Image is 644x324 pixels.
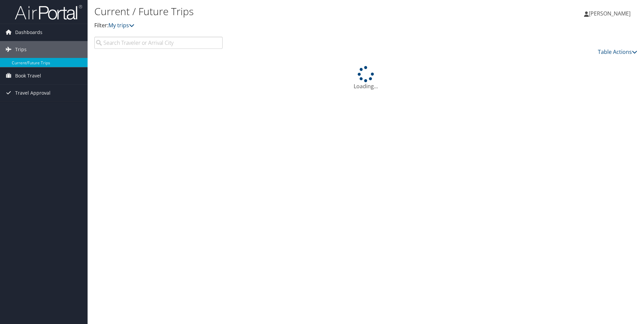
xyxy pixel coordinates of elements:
[108,22,134,29] a: My trips
[15,85,51,101] span: Travel Approval
[94,66,637,90] div: Loading...
[15,4,82,20] img: airportal-logo.png
[598,48,637,56] a: Table Actions
[589,10,631,17] span: [PERSON_NAME]
[94,37,223,49] input: Search Traveler or Arrival City
[584,3,637,24] a: [PERSON_NAME]
[15,67,41,84] span: Book Travel
[15,24,42,41] span: Dashboards
[15,41,27,58] span: Trips
[94,4,456,19] h1: Current / Future Trips
[94,21,456,30] p: Filter:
